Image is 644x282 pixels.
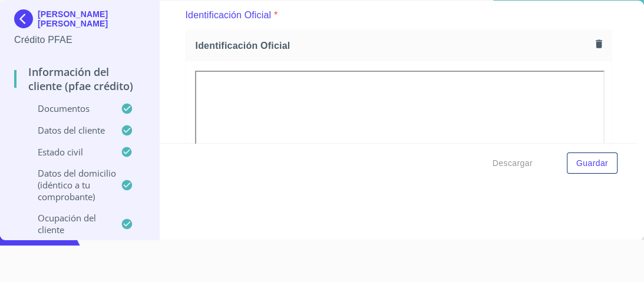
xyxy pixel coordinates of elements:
button: Guardar [567,152,617,174]
span: Guardar [576,156,608,171]
p: [PERSON_NAME] [PERSON_NAME] [38,9,145,28]
p: Documentos [14,102,121,114]
img: Docupass spot blue [14,9,38,28]
button: Descargar [488,152,537,174]
p: Datos del cliente [14,124,121,136]
span: Identificación Oficial [195,39,591,52]
p: Estado Civil [14,146,121,158]
p: Crédito PFAE [14,33,145,47]
div: [PERSON_NAME] [PERSON_NAME] [14,9,145,33]
p: Datos del domicilio (idéntico a tu comprobante) [14,167,121,203]
p: Ocupación del Cliente [14,212,121,235]
p: Información del cliente (PFAE crédito) [14,65,145,93]
p: Identificación Oficial [185,8,271,22]
span: Descargar [493,156,533,171]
